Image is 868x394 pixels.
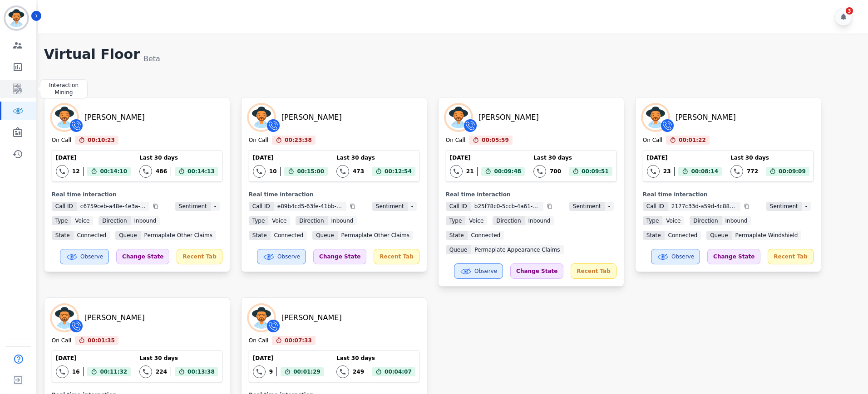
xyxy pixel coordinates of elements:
[478,112,539,123] div: [PERSON_NAME]
[156,368,167,375] div: 224
[662,216,684,225] span: voice
[605,202,614,211] span: -
[5,7,27,29] img: Bordered avatar
[249,191,419,198] div: Real time interaction
[671,253,694,260] span: Observe
[285,136,312,145] span: 00:23:38
[249,305,274,331] img: Avatar
[312,231,337,240] span: Queue
[52,231,74,240] span: State
[100,167,127,176] span: 00:14:10
[72,168,80,175] div: 12
[779,167,806,176] span: 00:09:09
[569,202,605,211] span: Sentiment
[268,216,290,225] span: voice
[141,231,216,240] span: Permaplate Other Claims
[446,191,616,198] div: Real time interaction
[99,216,130,225] span: Direction
[253,154,328,161] div: [DATE]
[60,249,109,264] button: Observe
[706,231,731,240] span: Queue
[766,202,802,211] span: Sentiment
[643,136,662,145] div: On Call
[88,136,115,145] span: 00:10:23
[88,336,115,345] span: 00:01:35
[446,105,471,130] img: Avatar
[271,231,307,240] span: connected
[374,249,419,264] div: Recent Tab
[732,231,802,240] span: Permaplate Windshield
[690,216,721,225] span: Direction
[353,368,364,375] div: 249
[679,136,706,145] span: 00:01:22
[253,355,324,362] div: [DATE]
[187,167,215,176] span: 00:14:13
[471,245,563,254] span: Permaplate Appearance Claims
[446,245,471,254] span: Queue
[131,216,160,225] span: inbound
[768,249,813,264] div: Recent Tab
[249,216,269,225] span: Type
[257,249,306,264] button: Observe
[643,216,663,225] span: Type
[533,154,612,161] div: Last 30 days
[474,268,497,275] span: Observe
[177,249,222,264] div: Recent Tab
[747,168,758,175] div: 772
[293,367,321,376] span: 00:01:29
[465,216,487,225] span: voice
[175,202,211,211] span: Sentiment
[663,168,671,175] div: 23
[665,231,701,240] span: connected
[156,168,167,175] div: 486
[74,231,110,240] span: connected
[328,216,357,225] span: inbound
[249,136,268,145] div: On Call
[643,202,668,211] span: Call ID
[482,136,509,145] span: 00:05:59
[668,202,740,211] span: 2177c33d-a59d-4c88-8e31-4a98ff9fef2d
[446,231,468,240] span: State
[269,368,273,375] div: 9
[269,168,277,175] div: 10
[71,216,93,225] span: voice
[722,216,751,225] span: inbound
[691,167,718,176] span: 00:08:14
[187,367,215,376] span: 00:13:38
[446,202,471,211] span: Call ID
[281,312,342,323] div: [PERSON_NAME]
[676,112,736,123] div: [PERSON_NAME]
[408,202,417,211] span: -
[468,231,504,240] span: connected
[56,355,131,362] div: [DATE]
[466,168,474,175] div: 21
[52,202,77,211] span: Call ID
[707,249,760,264] div: Change State
[274,202,346,211] span: e89b4cd5-63fe-41bb-b1ac-347331f4540b
[730,154,809,161] div: Last 30 days
[582,167,609,176] span: 00:09:51
[846,7,853,15] div: 3
[211,202,220,211] span: -
[372,202,408,211] span: Sentiment
[100,367,127,376] span: 00:11:32
[647,154,722,161] div: [DATE]
[336,154,415,161] div: Last 30 days
[249,202,274,211] span: Call ID
[249,105,274,130] img: Avatar
[52,105,77,130] img: Avatar
[385,367,412,376] span: 00:04:07
[510,263,563,279] div: Change State
[249,231,271,240] span: State
[525,216,554,225] span: inbound
[77,202,149,211] span: c6759ceb-a48e-4e3a-b178-4e01c28dd5b8
[52,191,222,198] div: Real time interaction
[44,46,140,64] h1: Virtual Floor
[56,154,131,161] div: [DATE]
[52,337,71,345] div: On Call
[143,54,160,64] div: Beta
[651,249,700,264] button: Observe
[139,154,218,161] div: Last 30 days
[52,305,77,331] img: Avatar
[550,168,561,175] div: 700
